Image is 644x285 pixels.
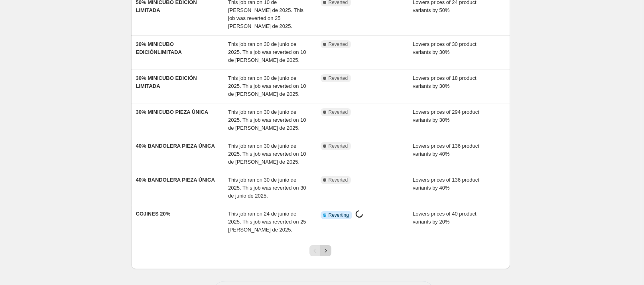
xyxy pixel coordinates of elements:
span: Lowers prices of 30 product variants by 30% [413,41,477,55]
span: Lowers prices of 18 product variants by 30% [413,75,477,89]
span: 40% BANDOLERA PIEZA ÚNICA [136,143,215,149]
span: 30% MINICUBO PIEZA ÚNICA [136,109,209,115]
span: This job ran on 30 de junio de 2025. This job was reverted on 10 de [PERSON_NAME] de 2025. [228,143,306,165]
span: This job ran on 30 de junio de 2025. This job was reverted on 10 de [PERSON_NAME] de 2025. [228,109,306,131]
span: 30% MINICUBO EDICIÓN LIMITADA [136,75,197,89]
span: Reverted [329,41,348,47]
span: Lowers prices of 136 product variants by 40% [413,177,479,191]
span: Reverted [329,177,348,183]
span: 30% MINICUBO EDICIÓNLIMITADA [136,41,182,55]
span: Reverting [329,212,349,218]
span: Reverted [329,75,348,81]
span: This job ran on 30 de junio de 2025. This job was reverted on 10 de [PERSON_NAME] de 2025. [228,75,306,97]
span: 40% BANDOLERA PIEZA ÚNICA [136,177,215,183]
button: Next [320,245,331,256]
span: This job ran on 30 de junio de 2025. This job was reverted on 30 de junio de 2025. [228,177,306,199]
span: Reverted [329,143,348,149]
span: Reverted [329,109,348,115]
span: COJINES 20% [136,211,171,217]
nav: Pagination [309,245,331,256]
span: This job ran on 30 de junio de 2025. This job was reverted on 10 de [PERSON_NAME] de 2025. [228,41,306,63]
span: This job ran on 24 de junio de 2025. This job was reverted on 25 [PERSON_NAME] de 2025. [228,211,306,233]
span: Lowers prices of 40 product variants by 20% [413,211,477,225]
span: Lowers prices of 294 product variants by 30% [413,109,479,123]
span: Lowers prices of 136 product variants by 40% [413,143,479,157]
